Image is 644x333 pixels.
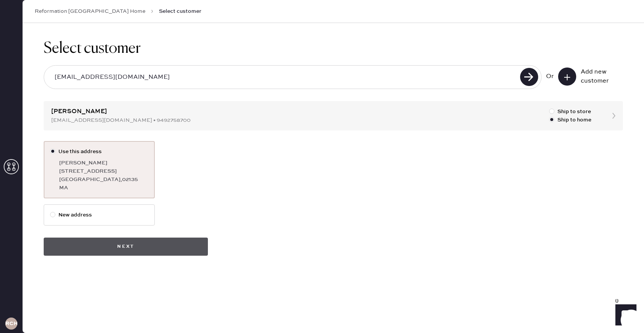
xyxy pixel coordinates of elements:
div: [GEOGRAPHIC_DATA] , 02135 [59,175,148,184]
div: [PERSON_NAME] [59,159,148,167]
button: Next [44,238,208,256]
label: Ship to store [549,107,591,116]
div: Or [546,72,554,81]
a: Reformation [GEOGRAPHIC_DATA] Home [35,8,145,15]
h3: RCHA [5,321,17,326]
input: Search by email or phone number [49,69,518,86]
span: Select customer [159,8,201,15]
label: Ship to home [549,116,591,124]
h1: Select customer [44,40,623,58]
label: Use this address [50,147,148,156]
div: MA [59,184,148,192]
div: Add new customer [581,68,618,86]
iframe: Front Chat [608,299,641,331]
div: [STREET_ADDRESS] [59,167,148,175]
label: New address [50,211,148,219]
